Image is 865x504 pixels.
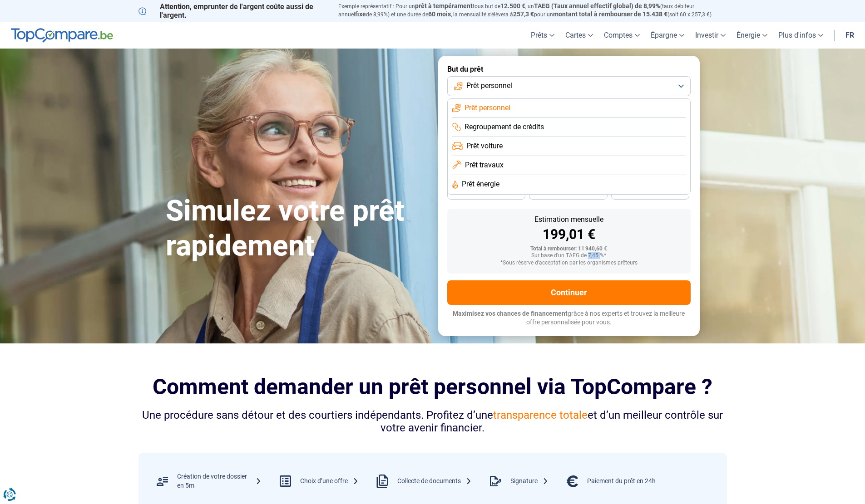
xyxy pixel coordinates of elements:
[355,10,366,18] span: fixe
[455,260,683,266] div: *Sous réserve d'acceptation par les organismes prêteurs
[513,10,534,18] span: 257,3 €
[465,122,544,132] span: Regroupement de crédits
[462,179,499,189] span: Prêt énergie
[397,477,472,486] div: Collecte de documents
[455,228,683,241] div: 199,01 €
[166,194,427,264] h1: Simulez votre prêt rapidement
[525,22,560,49] a: Prêts
[447,280,691,305] button: Continuer
[428,10,451,18] span: 60 mois
[465,160,504,170] span: Prêt travaux
[731,22,773,49] a: Énergie
[177,472,262,490] div: Création de votre dossier en 5m
[11,28,113,43] img: TopCompare
[645,22,690,49] a: Épargne
[690,22,731,49] a: Investir
[466,81,512,91] span: Prêt personnel
[447,76,691,96] button: Prêt personnel
[138,2,327,20] p: Attention, emprunter de l'argent coûte aussi de l'argent.
[447,309,691,327] p: grâce à nos experts et trouvez la meilleure offre personnalisée pour vous.
[476,190,496,196] span: 36 mois
[598,22,645,49] a: Comptes
[493,409,588,421] span: transparence totale
[465,103,510,113] span: Prêt personnel
[558,190,578,196] span: 30 mois
[447,65,691,73] label: But du prêt
[300,477,359,486] div: Choix d’une offre
[466,141,503,151] span: Prêt voiture
[587,477,656,486] div: Paiement du prêt en 24h
[455,246,683,252] div: Total à rembourser: 11 940,60 €
[415,2,473,10] span: prêt à tempérament
[534,2,660,10] span: TAEG (Taux annuel effectif global) de 8,99%
[338,2,727,19] p: Exemple représentatif : Pour un tous but de , un (taux débiteur annuel de 8,99%) et une durée de ...
[840,22,860,49] a: fr
[510,477,549,486] div: Signature
[553,10,667,18] span: montant total à rembourser de 15.438 €
[500,2,525,10] span: 12.500 €
[455,216,683,223] div: Estimation mensuelle
[640,190,660,196] span: 24 mois
[138,409,727,435] div: Une procédure sans détour et des courtiers indépendants. Profitez d’une et d’un meilleur contrôle...
[138,374,727,399] h2: Comment demander un prêt personnel via TopCompare ?
[773,22,829,49] a: Plus d'infos
[455,253,683,259] div: Sur base d'un TAEG de 7,45 %*
[453,310,568,317] span: Maximisez vos chances de financement
[560,22,598,49] a: Cartes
